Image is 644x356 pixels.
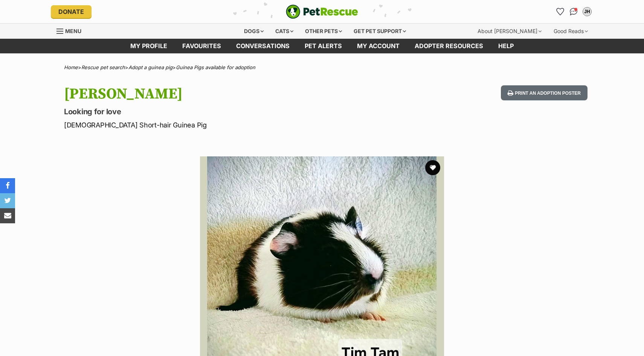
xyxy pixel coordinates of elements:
[348,24,411,39] div: Get pet support
[554,6,593,18] ul: Account quick links
[568,6,580,18] a: Conversations
[123,39,175,53] a: My profile
[349,39,407,53] a: My account
[286,5,358,19] img: logo-e224e6f780fb5917bec1dbf3a21bbac754714ae5b6737aabdf751b685950b380.svg
[300,24,347,39] div: Other pets
[425,160,440,175] button: favourite
[229,39,297,53] a: conversations
[239,24,269,39] div: Dogs
[583,8,591,15] div: JH
[64,85,383,103] h1: [PERSON_NAME]
[56,24,87,37] a: Menu
[51,5,92,18] a: Donate
[297,39,349,53] a: Pet alerts
[472,24,547,39] div: About [PERSON_NAME]
[81,64,125,70] a: Rescue pet search
[270,24,299,39] div: Cats
[64,120,383,130] p: [DEMOGRAPHIC_DATA] Short-hair Guinea Pig
[65,28,81,34] span: Menu
[45,65,599,70] div: > > >
[491,39,521,53] a: Help
[64,64,78,70] a: Home
[554,6,566,18] a: Favourites
[581,6,593,18] button: My account
[176,64,255,70] a: Guinea Pigs available for adoption
[64,106,383,117] p: Looking for love
[501,85,588,101] button: Print an adoption poster
[286,5,358,19] a: PetRescue
[128,64,172,70] a: Adopt a guinea pig
[570,8,578,15] img: chat-41dd97257d64d25036548639549fe6c8038ab92f7586957e7f3b1b290dea8141.svg
[407,39,491,53] a: Adopter resources
[548,24,593,39] div: Good Reads
[175,39,229,53] a: Favourites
